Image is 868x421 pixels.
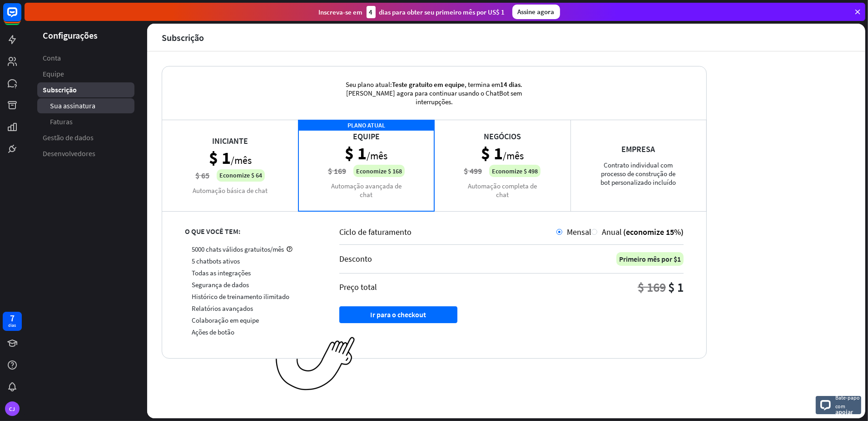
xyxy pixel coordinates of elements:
[37,114,134,129] a: Faturas
[37,51,134,66] a: Conta
[43,69,64,78] font: Equipe
[192,328,234,336] font: Ações de botão
[276,337,355,391] img: ec979a0a656117aaf919.png
[50,117,73,126] font: Faturas
[371,310,427,319] font: Ir para o checkout
[835,408,853,416] font: apoiar
[43,85,77,94] font: Subscrição
[339,227,412,237] font: Ciclo de faturamento
[192,304,253,313] font: Relatórios avançados
[319,8,363,16] font: Inscreva-se em
[37,66,134,81] a: Equipe
[369,8,373,16] font: 4
[602,227,622,237] font: Anual
[623,227,684,237] font: (economize 15%)
[43,149,95,158] font: Desenvolvedores
[43,30,98,41] font: Configurações
[518,7,555,16] font: Assine agora
[501,80,521,89] font: 14 dias
[162,32,204,43] font: Subscrição
[346,80,392,89] font: Seu plano atual:
[50,101,95,110] font: Sua assinatura
[347,80,523,106] font: . [PERSON_NAME] agora para continuar usando o ChatBot sem interrupções.
[392,80,465,89] font: Teste gratuito em equipe
[638,279,666,295] font: $ 169
[3,312,22,331] a: 7 dias
[10,312,15,324] font: 7
[185,227,240,236] font: O QUE VOCÊ TEM:
[192,316,259,325] font: Colaboração em equipe
[192,292,289,301] font: Histórico de treinamento ilimitado
[192,280,249,289] font: Segurança de dados
[192,245,284,254] font: 5000 chats válidos gratuitos/mês
[379,8,505,16] font: dias para obter seu primeiro mês por US$ 1
[339,306,457,323] button: Ir para o checkout
[567,227,591,237] font: Mensal
[7,4,35,31] button: Abra o widget de bate-papo do LiveChat
[37,98,134,113] a: Sua assinatura
[10,406,15,412] font: CJ
[43,53,61,62] font: Conta
[668,279,684,295] font: $ 1
[835,394,860,410] font: Bate-papo com
[37,146,134,161] a: Desenvolvedores
[37,130,134,145] a: Gestão de dados
[339,282,377,292] font: Preço total
[465,80,501,89] font: , termina em
[9,322,16,328] font: dias
[43,133,94,142] font: Gestão de dados
[619,254,681,264] font: Primeiro mês por $1
[339,254,372,264] font: Desconto
[192,269,251,277] font: Todas as integrações
[192,257,240,265] font: 5 chatbots ativos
